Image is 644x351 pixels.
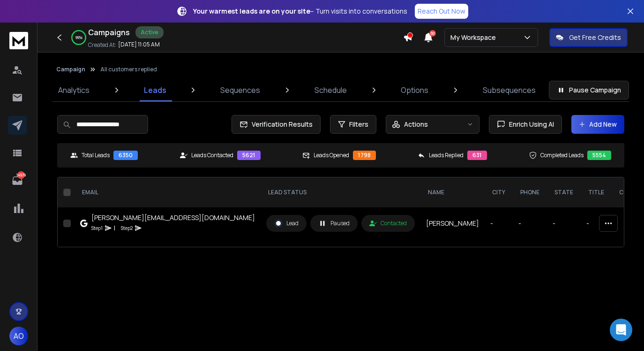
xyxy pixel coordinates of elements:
a: Analytics [52,79,95,101]
p: – Turn visits into conversations [193,7,407,16]
p: Options [401,84,428,96]
strong: Your warmest leads are on your site [193,7,310,15]
td: - [547,207,581,239]
td: - [513,207,547,239]
div: 6350 [113,151,138,160]
button: Filters [330,115,376,134]
div: Open Intercom Messenger [610,319,632,341]
span: Enrich Using AI [505,120,554,129]
a: Leads [138,79,172,101]
button: Add New [571,115,624,134]
td: [PERSON_NAME] [420,207,485,239]
span: Filters [349,120,368,129]
button: Campaign [56,66,85,73]
p: Analytics [58,84,90,96]
p: Total Leads [82,152,110,159]
button: Verification Results [232,115,321,134]
p: 99 % [75,35,82,40]
p: Completed Leads [540,152,584,159]
button: Enrich Using AI [489,115,562,134]
th: Phone [513,177,547,207]
th: LEAD STATUS [261,177,420,207]
span: 50 [429,30,436,37]
p: Step 1 [91,223,103,233]
a: 14979 [8,171,27,190]
th: state [547,177,581,207]
p: Get Free Credits [569,33,621,42]
p: Actions [404,120,428,129]
a: Sequences [215,79,266,101]
h1: Campaigns [88,27,130,38]
p: Created At: [88,41,116,49]
p: Leads Contacted [191,152,233,159]
td: - [485,207,513,239]
div: Lead [274,219,299,228]
p: Sequences [220,84,260,96]
th: NAME [420,177,485,207]
p: 14979 [17,171,25,179]
div: 5621 [237,151,261,160]
a: Reach Out Now [415,4,468,19]
a: Options [395,79,434,101]
th: city [485,177,513,207]
p: Leads Replied [429,152,464,159]
div: 1798 [353,151,376,160]
p: All customers replied [100,66,157,73]
span: Verification Results [248,120,313,129]
p: Reach Out Now [418,7,465,16]
button: Pause Campaign [549,81,629,99]
div: Paused [318,219,350,228]
p: My Workspace [450,33,500,42]
button: AO [9,327,28,345]
th: EMAIL [75,177,261,207]
th: title [581,177,612,207]
div: Active [135,26,164,38]
p: Step 2 [121,223,133,233]
div: Contacted [369,220,407,227]
img: logo [9,32,28,49]
a: Schedule [309,79,352,101]
a: Subsequences [477,79,541,101]
div: 631 [467,151,487,160]
p: Leads [144,84,166,96]
p: Leads Opened [314,152,349,159]
p: [DATE] 11:05 AM [118,41,160,48]
p: Subsequences [483,84,536,96]
td: - [581,207,612,239]
p: Schedule [315,84,347,96]
button: Get Free Credits [549,28,628,47]
p: | [114,223,115,233]
div: [PERSON_NAME][EMAIL_ADDRESS][DOMAIN_NAME] [91,213,255,222]
div: 5554 [587,151,611,160]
